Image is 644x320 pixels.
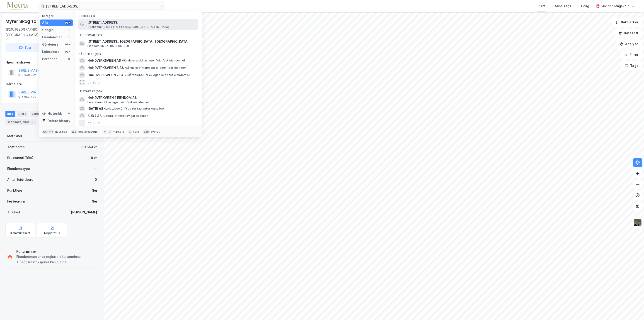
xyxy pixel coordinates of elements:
div: Kommunekart [10,231,30,235]
div: Myrer Skog 10 [5,18,37,25]
div: Kontrollprogram for chat [621,298,644,320]
span: HÅNDVERKSVEIEN AS [87,58,121,63]
span: [DATE] AS [87,106,103,111]
div: Delete history [48,118,70,124]
span: HÅNDVERKVEIEN 2 EIENDOM AS [87,95,196,100]
div: 99+ [65,43,71,46]
span: SUB 7 AS [87,113,102,119]
div: Leietakere [42,49,60,54]
div: 1 [67,28,71,32]
div: Gårdeiere (99+) [75,49,202,57]
div: avbryt [150,130,160,134]
div: markere [113,130,125,134]
div: Eiendomstype [7,166,30,171]
div: Bolig [581,3,589,9]
div: tab [71,129,77,134]
div: Matrikkel [7,133,22,139]
span: Leietaker • Drift av restauranter og kafeer [104,107,165,110]
div: Kart [539,3,545,9]
div: 915 657 400 [18,95,36,99]
div: Eiere [17,111,28,117]
button: og 96 til [87,120,101,126]
div: velg [133,130,139,134]
span: • [122,59,123,62]
div: 30 853 ㎡ [81,144,97,150]
div: Kategori [42,14,73,18]
span: HÅNDVERKSVEIEN 25 AS [87,72,126,78]
div: Transaksjoner [5,119,36,125]
div: esc [143,129,150,134]
div: 0 [67,57,71,61]
button: Datasett [615,29,642,38]
div: Alle [42,20,48,25]
span: • [102,114,104,117]
div: Info [5,111,15,117]
div: Gårdeiere [42,42,58,47]
span: Eiendom • 3207-107-1132-0-0 [87,44,129,48]
div: 99+ [65,21,71,24]
div: Bruksareal (BRA) [7,155,33,161]
div: Festegrunn [7,199,25,204]
div: Kulturminne [16,249,97,254]
div: Nei [92,188,97,193]
img: metra-logo.256734c3b2bbffee19d4.png [7,2,28,10]
button: Analyse [616,39,642,49]
div: Tinglyst [7,210,20,215]
div: [PERSON_NAME] [71,210,97,215]
span: Leietaker • Utl. av egen/leid fast eiendom el. [87,100,150,104]
span: HÅNDVERKSVEIEN 3 AS [87,65,124,71]
div: Nei [92,199,97,204]
div: Antall leietakere [7,177,33,182]
div: 0 [67,112,71,115]
div: 1820, [GEOGRAPHIC_DATA], [GEOGRAPHIC_DATA] [5,27,71,38]
div: — [94,166,97,171]
div: 819 349 622 [18,73,36,77]
div: 99+ [65,50,71,54]
div: Historikk [42,111,62,116]
div: Google [42,27,54,33]
span: • [125,66,126,69]
div: Mine Tags [555,3,571,9]
div: Google (1) [75,11,202,19]
div: Hjemmelshaver [6,60,99,65]
button: Tags [621,61,642,70]
span: Gårdeiere • Utl. av egen/leid fast eiendom el. [122,59,186,62]
button: Bokmerker [612,18,642,27]
span: [STREET_ADDRESS] [87,20,118,25]
div: Gårdeiere [6,81,99,87]
span: Gårdeiere • Utl. av egen/leid fast eiendom el. [126,73,190,77]
div: neste kategori [78,130,100,134]
span: [STREET_ADDRESS], [GEOGRAPHIC_DATA], [GEOGRAPHIC_DATA] [87,39,196,44]
div: Eiendommer (1) [75,30,202,38]
div: Miljøstatus [44,231,60,235]
span: Eiendom • [STREET_ADDRESS], 1405 [GEOGRAPHIC_DATA] [87,25,169,29]
div: Leietakere (99+) [75,86,202,94]
div: 9 [30,120,35,124]
div: Leietakere [30,111,50,117]
div: Øivind Slangsvold [601,3,629,9]
button: Tag [5,43,44,52]
div: 0 ㎡ [91,155,97,161]
div: Eiendommen er et registrert kulturminne. Tilleggsrestriksjoner kan gjelde. [16,254,97,265]
div: Punktleie [7,188,22,193]
input: Søk på adresse, matrikkel, gårdeiere, leietakere eller personer [44,3,160,10]
button: og 96 til [87,80,101,85]
div: Ctrl + k [42,129,54,134]
button: Filter [620,50,642,59]
span: Leietaker • Drift av gatekjøkken [102,114,148,118]
img: 9k= [633,218,642,227]
div: Personer [42,56,57,62]
span: • [104,107,105,110]
div: Eiendommer [42,34,62,40]
div: 1 [67,35,71,39]
div: nytt søk [55,130,67,134]
iframe: Chat Widget [621,298,644,320]
div: Tomteareal [7,144,25,150]
span: Gårdeiere • Kjøp/salg av egen fast eiendom [125,66,186,70]
div: 0 [95,177,97,182]
span: • [87,25,89,29]
span: • [126,73,128,77]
